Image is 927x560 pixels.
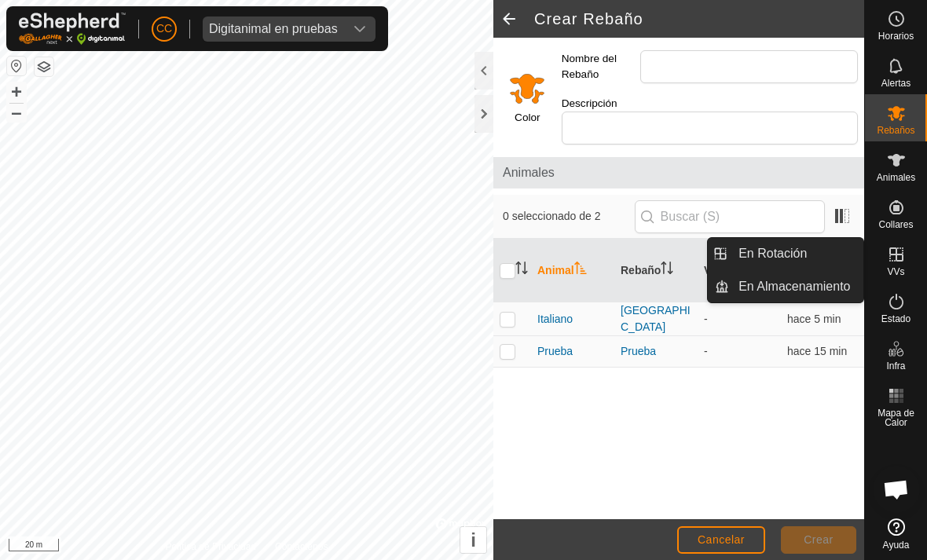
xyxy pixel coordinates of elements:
span: Alertas [881,79,911,88]
span: i [471,529,476,551]
button: Cancelar [677,526,765,554]
span: Cancelar [698,533,745,546]
button: – [7,103,26,122]
span: Animales [503,163,855,182]
button: Capas del Mapa [35,57,53,76]
th: Rebaño [614,239,698,302]
p-sorticon: Activar para ordenar [574,264,587,276]
h2: Crear Rebaño [534,9,864,28]
app-display-virtual-paddock-transition: - [704,345,708,357]
span: Mapa de Calor [869,408,923,427]
li: En Almacenamiento [708,271,863,302]
button: Restablecer Mapa [7,57,26,75]
span: Prueba [537,343,573,360]
span: Italiano [537,311,573,328]
input: Buscar (S) [635,200,825,233]
span: Digitanimal en pruebas [203,16,344,42]
button: Crear [781,526,856,554]
span: Estado [881,314,911,324]
a: En Rotación [729,238,863,269]
span: Collares [878,220,913,229]
div: dropdown trigger [344,16,376,42]
label: Descripción [562,96,640,112]
a: Contáctenos [275,540,328,554]
span: Infra [886,361,905,371]
a: Ayuda [865,512,927,556]
span: VVs [887,267,904,276]
p-sorticon: Activar para ordenar [515,264,528,276]
span: Animales [877,173,915,182]
span: Ayuda [883,540,910,550]
span: 15 oct 2025, 12:15 [787,313,841,325]
th: Animal [531,239,614,302]
span: 0 seleccionado de 2 [503,208,635,225]
label: Nombre del Rebaño [562,50,640,83]
img: Logo Gallagher [19,13,126,45]
button: i [460,527,486,553]
p-sorticon: Activar para ordenar [661,264,673,276]
span: 15 oct 2025, 12:05 [787,345,847,357]
div: [GEOGRAPHIC_DATA] [621,302,691,335]
div: Prueba [621,343,691,360]
app-display-virtual-paddock-transition: - [704,313,708,325]
th: VV [698,239,781,302]
span: Crear [804,533,834,546]
li: En Rotación [708,238,863,269]
span: CC [156,20,172,37]
span: Rebaños [877,126,914,135]
div: Digitanimal en pruebas [209,23,338,35]
span: Horarios [878,31,914,41]
button: + [7,82,26,101]
span: En Rotación [738,244,807,263]
div: Chat abierto [873,466,920,513]
label: Color [515,110,540,126]
a: En Almacenamiento [729,271,863,302]
span: En Almacenamiento [738,277,850,296]
a: Política de Privacidad [166,540,256,554]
